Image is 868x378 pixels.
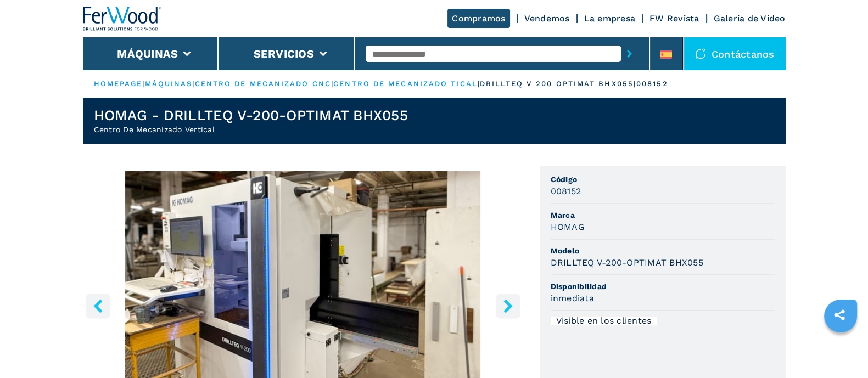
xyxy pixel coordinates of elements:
[83,7,162,31] img: Ferwood
[192,80,194,88] span: |
[551,317,657,325] div: Visible en los clientes
[254,47,314,60] button: Servicios
[714,13,786,24] a: Galeria de Video
[684,37,786,70] div: Contáctanos
[447,9,509,28] a: Compramos
[94,106,408,124] h1: HOMAG - DRILLTEQ V-200-OPTIMAT BHX055
[621,41,638,66] button: submit-button
[480,79,636,89] p: drillteq v 200 optimat bhx055 |
[496,294,520,318] button: right-button
[94,124,408,135] h2: Centro De Mecanizado Vertical
[636,79,668,89] p: 008152
[821,329,860,370] iframe: Chat
[94,80,143,88] a: HOMEPAGE
[145,80,193,88] a: máquinas
[551,174,775,185] span: Código
[551,185,581,198] h3: 008152
[649,13,699,24] a: FW Revista
[551,245,775,256] span: Modelo
[551,281,775,292] span: Disponibilidad
[478,80,480,88] span: |
[524,13,570,24] a: Vendemos
[195,80,331,88] a: centro de mecanizado cnc
[551,292,594,304] h3: inmediata
[551,256,703,269] h3: DRILLTEQ V-200-OPTIMAT BHX055
[142,80,144,88] span: |
[331,80,333,88] span: |
[551,210,775,221] span: Marca
[117,47,178,60] button: Máquinas
[86,294,110,318] button: left-button
[551,221,585,233] h3: HOMAG
[695,48,706,59] img: Contáctanos
[333,80,478,88] a: centro de mecanizado tical
[584,13,636,24] a: La empresa
[826,301,853,329] a: sharethis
